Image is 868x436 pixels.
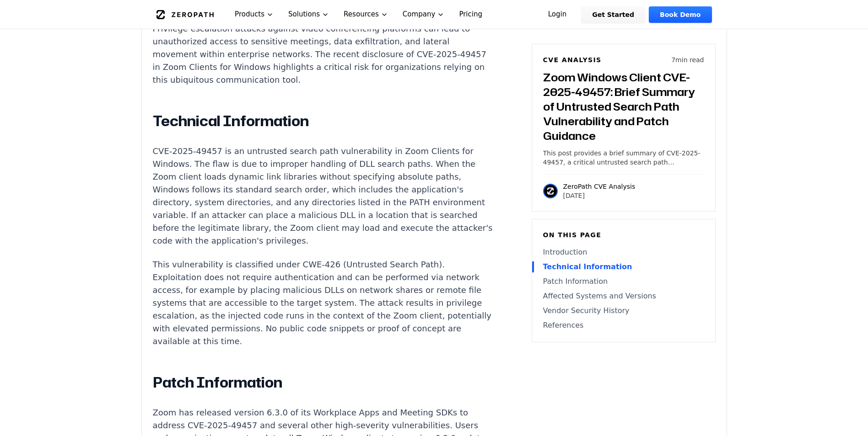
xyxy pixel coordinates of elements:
[543,276,704,287] a: Patch Information
[543,55,602,64] h6: CVE Analysis
[153,22,493,86] p: Privilege escalation attacks against video conferencing platforms can lead to unauthorized access...
[563,191,636,200] p: [DATE]
[543,261,704,272] a: Technical Information
[543,149,704,167] p: This post provides a brief summary of CVE-2025-49457, a critical untrusted search path vulnerabil...
[153,373,493,392] h2: Patch Information
[581,6,645,23] a: Get Started
[543,320,704,331] a: References
[153,145,493,247] p: CVE-2025-49457 is an untrusted search path vulnerability in Zoom Clients for Windows. The flaw is...
[543,70,704,143] h3: Zoom Windows Client CVE-2025-49457: Brief Summary of Untrusted Search Path Vulnerability and Patc...
[153,258,493,348] p: This vulnerability is classified under CWE-426 (Untrusted Search Path). Exploitation does not req...
[543,230,704,239] h6: On this page
[671,55,704,64] p: 7 min read
[153,112,493,130] h2: Technical Information
[543,184,558,198] img: ZeroPath CVE Analysis
[649,6,712,23] a: Book Demo
[537,6,578,23] a: Login
[543,305,704,316] a: Vendor Security History
[543,247,704,258] a: Introduction
[563,182,636,191] p: ZeroPath CVE Analysis
[543,291,704,302] a: Affected Systems and Versions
